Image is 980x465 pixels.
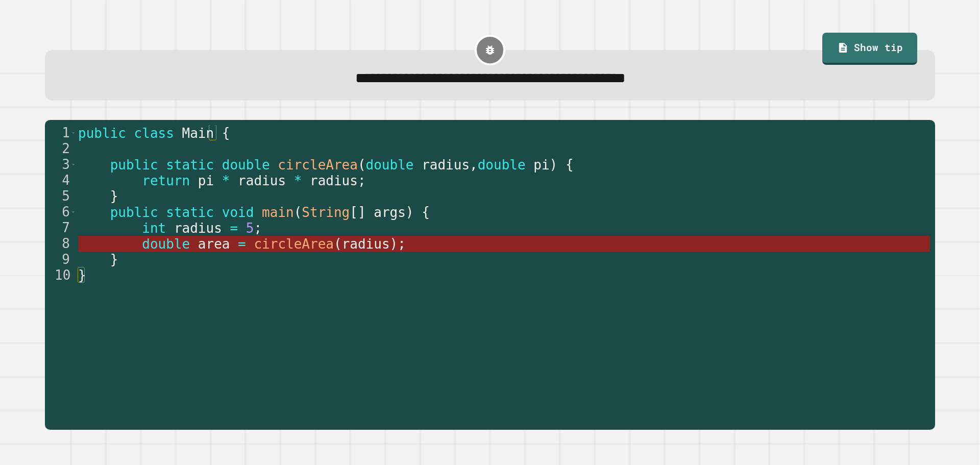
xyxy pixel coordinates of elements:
div: 8 [45,236,77,252]
span: = [238,236,246,252]
span: radius [310,173,358,188]
span: pi [533,157,549,173]
span: public [110,157,158,173]
span: return [142,173,190,188]
div: 5 [45,188,77,204]
span: Toggle code folding, rows 1 through 10 [70,125,76,141]
div: 2 [45,141,77,157]
span: static [166,157,214,173]
div: 4 [45,173,77,188]
div: 7 [45,220,77,236]
span: = [230,221,238,236]
div: 10 [45,267,77,283]
span: Toggle code folding, rows 6 through 9 [70,204,76,220]
span: radius [342,236,390,252]
span: double [222,157,270,173]
span: args [374,205,406,220]
span: void [222,205,254,220]
span: circleArea [254,236,334,252]
span: Toggle code folding, rows 3 through 5 [70,157,76,173]
span: radius [174,221,222,236]
span: circleArea [278,157,358,173]
span: public [78,126,126,141]
span: radius [422,157,470,173]
span: Main [182,126,214,141]
span: double [366,157,414,173]
span: radius [238,173,286,188]
span: class [134,126,174,141]
span: double [142,236,190,252]
span: pi [198,173,214,188]
span: int [142,221,166,236]
span: String [302,205,350,220]
a: Show tip [822,33,917,65]
div: 3 [45,157,77,173]
span: public [110,205,158,220]
span: static [166,205,214,220]
div: 9 [45,252,77,267]
div: 6 [45,204,77,220]
span: area [198,236,230,252]
span: 5 [246,221,254,236]
span: main [262,205,294,220]
div: 1 [45,125,77,141]
span: double [478,157,526,173]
